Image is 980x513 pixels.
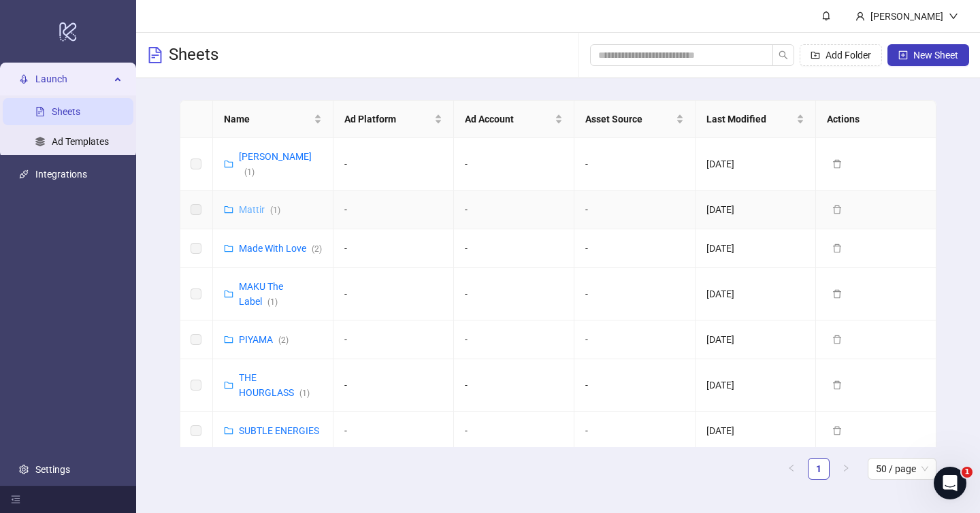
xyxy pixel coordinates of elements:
[454,229,574,268] td: -
[454,320,574,359] td: -
[962,467,973,478] span: 1
[898,50,908,60] span: plus-square
[454,412,574,450] td: -
[574,320,695,359] td: -
[267,297,278,307] span: ( 1 )
[224,244,233,253] span: folder
[239,372,310,398] a: THE HOURGLASS(1)
[585,112,672,127] span: Asset Source
[333,412,454,450] td: -
[781,458,802,480] button: left
[832,244,842,253] span: delete
[706,112,794,127] span: Last Modified
[278,335,289,345] span: ( 2 )
[855,12,865,21] span: user
[454,191,574,229] td: -
[696,320,816,359] td: [DATE]
[835,458,857,480] li: Next Page
[224,112,311,127] span: Name
[454,138,574,191] td: -
[574,268,695,320] td: -
[696,359,816,412] td: [DATE]
[19,74,29,84] span: rocket
[865,9,949,24] div: [PERSON_NAME]
[949,12,958,21] span: down
[835,458,857,480] button: right
[454,359,574,412] td: -
[333,359,454,412] td: -
[808,458,830,480] li: 1
[224,159,233,169] span: folder
[224,426,233,435] span: folder
[239,425,319,436] a: SUBTLE ENERGIES
[333,320,454,359] td: -
[52,136,109,147] a: Ad Templates
[787,464,796,472] span: left
[239,243,322,254] a: Made With Love(2)
[832,335,842,344] span: delete
[574,412,695,450] td: -
[779,50,788,60] span: search
[312,244,322,254] span: ( 2 )
[696,412,816,450] td: [DATE]
[299,388,310,398] span: ( 1 )
[781,458,802,480] li: Previous Page
[239,334,289,345] a: PIYAMA(2)
[333,191,454,229] td: -
[270,205,280,215] span: ( 1 )
[333,101,454,138] th: Ad Platform
[344,112,431,127] span: Ad Platform
[934,467,966,499] iframe: Intercom live chat
[574,359,695,412] td: -
[800,44,882,66] button: Add Folder
[454,268,574,320] td: -
[696,268,816,320] td: [DATE]
[887,44,969,66] button: New Sheet
[35,65,110,93] span: Launch
[244,167,255,177] span: ( 1 )
[333,138,454,191] td: -
[224,380,233,390] span: folder
[574,191,695,229] td: -
[239,204,280,215] a: Mattir(1)
[832,289,842,299] span: delete
[333,229,454,268] td: -
[868,458,936,480] div: Page Size
[465,112,552,127] span: Ad Account
[696,191,816,229] td: [DATE]
[213,101,333,138] th: Name
[169,44,218,66] h3: Sheets
[842,464,850,472] span: right
[811,50,820,60] span: folder-add
[454,101,574,138] th: Ad Account
[333,268,454,320] td: -
[832,205,842,214] span: delete
[147,47,163,63] span: file-text
[52,106,80,117] a: Sheets
[832,159,842,169] span: delete
[574,138,695,191] td: -
[224,205,233,214] span: folder
[696,101,816,138] th: Last Modified
[35,169,87,180] a: Integrations
[826,50,871,61] span: Add Folder
[35,464,70,475] a: Settings
[816,101,936,138] th: Actions
[913,50,958,61] span: New Sheet
[696,229,816,268] td: [DATE]
[876,459,928,479] span: 50 / page
[574,101,695,138] th: Asset Source
[224,289,233,299] span: folder
[11,495,20,504] span: menu-fold
[832,426,842,435] span: delete
[832,380,842,390] span: delete
[808,459,829,479] a: 1
[821,11,831,20] span: bell
[239,151,312,177] a: [PERSON_NAME](1)
[696,138,816,191] td: [DATE]
[224,335,233,344] span: folder
[574,229,695,268] td: -
[239,281,283,307] a: MAKU The Label(1)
